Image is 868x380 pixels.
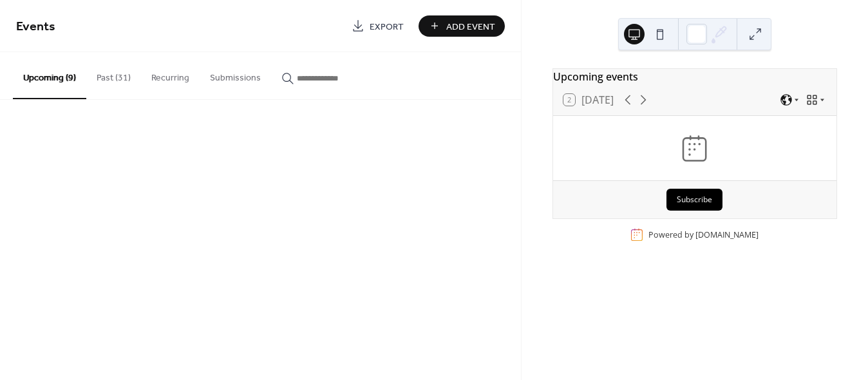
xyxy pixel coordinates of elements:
[200,52,271,98] button: Submissions
[342,15,413,37] a: Export
[648,229,759,240] div: Powered by
[419,15,505,37] button: Add Event
[666,189,722,211] button: Subscribe
[553,69,836,84] div: Upcoming events
[16,14,55,39] span: Events
[13,52,86,99] button: Upcoming (9)
[446,20,495,33] span: Add Event
[370,20,404,33] span: Export
[695,229,759,240] a: [DOMAIN_NAME]
[141,52,200,98] button: Recurring
[86,52,141,98] button: Past (31)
